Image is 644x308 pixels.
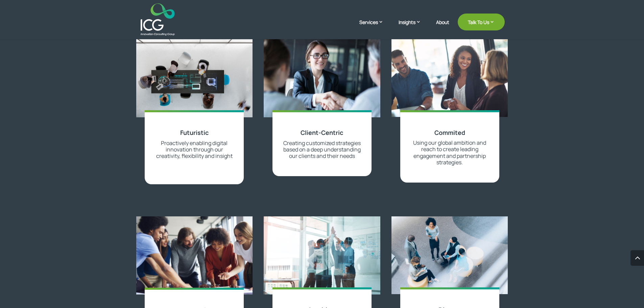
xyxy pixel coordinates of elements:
span: Proactively enabling digital innovation through our creativity, flexibility and insight [156,139,233,160]
img: Inspiring 1 [264,216,380,294]
span: Futuristic [180,128,209,137]
iframe: Chat Widget [531,235,644,308]
img: Diverse 1 [391,216,508,294]
img: Futuristic (1) 1 [136,39,253,117]
span: Creating customized strategies based on a deep understanding our clients and their needs​ [283,139,361,160]
img: client-centric 1 [264,39,380,117]
img: ICG [141,3,175,35]
span: Commited [434,128,465,137]
img: ambition-value-ICG 2 [136,216,253,294]
a: Insights [399,19,428,35]
a: Services [359,19,390,35]
span: Client-Centric [301,128,343,137]
a: Talk To Us [458,14,505,30]
span: Using our global ambition and reach to create leading engagement and partnership strategies. [413,139,486,166]
a: About [436,20,449,35]
img: committed 1 (2) [391,39,508,117]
